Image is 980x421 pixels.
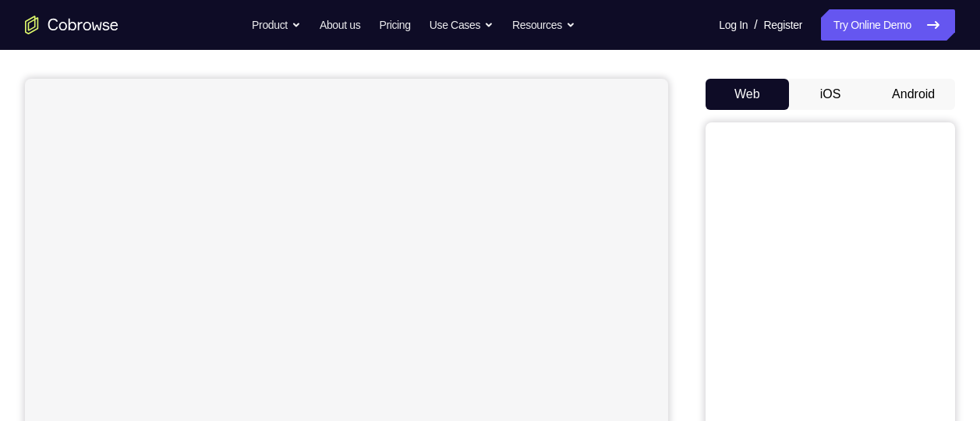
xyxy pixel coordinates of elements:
span: / [754,16,757,34]
a: Go to the home page [25,16,119,34]
button: Resources [512,9,575,41]
button: iOS [789,79,872,110]
a: Try Online Demo [821,9,955,41]
a: Pricing [379,9,410,41]
a: Register [764,9,802,41]
a: About us [320,9,360,41]
button: Product [252,9,301,41]
button: Android [872,79,955,110]
a: Log In [719,9,748,41]
button: Use Cases [430,9,494,41]
button: Web [706,79,789,110]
